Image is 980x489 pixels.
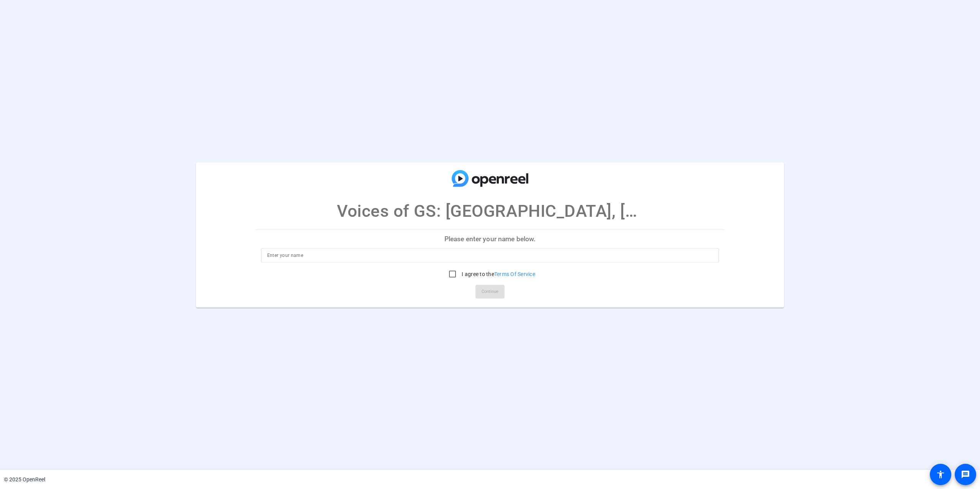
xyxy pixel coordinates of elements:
mat-icon: message [961,470,970,479]
a: Terms Of Service [494,271,535,277]
p: Voices of GS: [GEOGRAPHIC_DATA], [GEOGRAPHIC_DATA] [337,198,643,223]
img: company-logo [452,170,528,187]
p: Please enter your name below. [255,229,725,248]
input: Enter your name [267,251,713,260]
label: I agree to the [460,270,535,278]
div: © 2025 OpenReel [4,476,45,484]
mat-icon: accessibility [936,470,945,479]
